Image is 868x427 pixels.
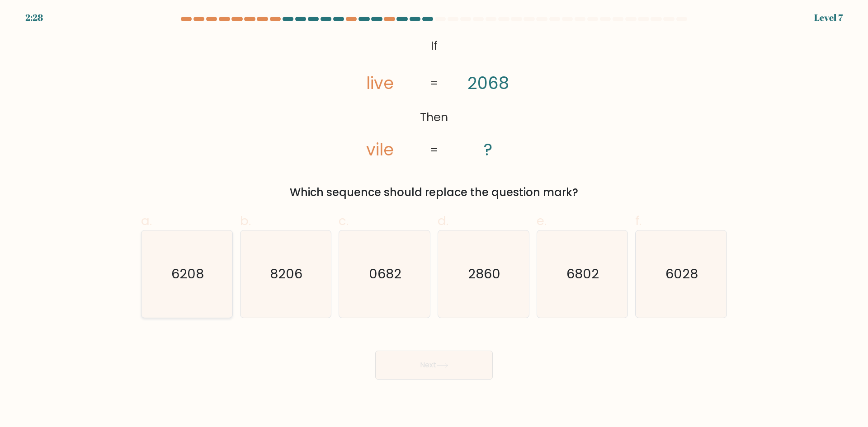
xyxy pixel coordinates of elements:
tspan: ? [484,138,492,161]
text: 2860 [468,265,500,283]
div: 2:28 [25,11,43,24]
tspan: If [431,38,438,54]
tspan: = [430,142,439,158]
svg: @import url('[URL][DOMAIN_NAME]); [330,34,538,163]
div: Which sequence should replace the question mark? [146,184,722,201]
span: d. [438,212,448,230]
text: 8206 [270,265,303,283]
span: b. [240,212,251,230]
tspan: Then [420,109,448,126]
span: e. [537,212,547,230]
button: Next [375,351,493,380]
div: Level 7 [814,11,843,24]
tspan: live [366,71,394,95]
tspan: = [430,75,439,92]
text: 6028 [666,265,698,283]
span: f. [635,212,642,230]
tspan: vile [366,138,394,161]
text: 0682 [369,265,402,283]
span: a. [141,212,152,230]
text: 6208 [171,265,204,283]
text: 6802 [567,265,599,283]
tspan: 2068 [467,71,509,95]
span: c. [339,212,349,230]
